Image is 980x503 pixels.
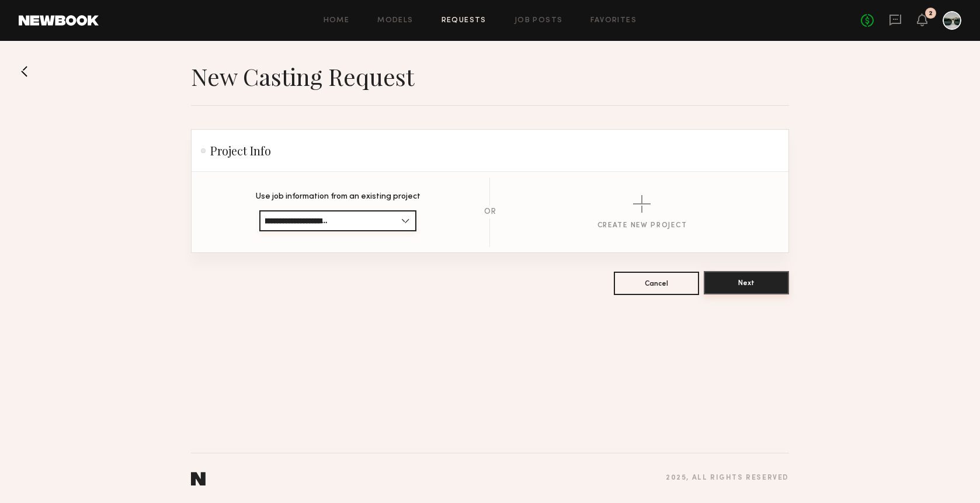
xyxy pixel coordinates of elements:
[597,222,687,230] div: Create New Project
[597,195,687,230] button: Create New Project
[614,272,699,295] button: Cancel
[929,11,933,17] div: 2
[484,208,496,216] div: OR
[704,271,789,294] button: Next
[324,17,350,25] a: Home
[590,17,637,25] a: Favorites
[666,474,789,482] div: 2025 , all rights reserved
[442,17,486,25] a: Requests
[515,17,563,25] a: Job Posts
[201,144,271,158] h2: Project Info
[377,17,413,25] a: Models
[191,62,414,91] h1: New Casting Request
[256,193,421,201] p: Use job information from an existing project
